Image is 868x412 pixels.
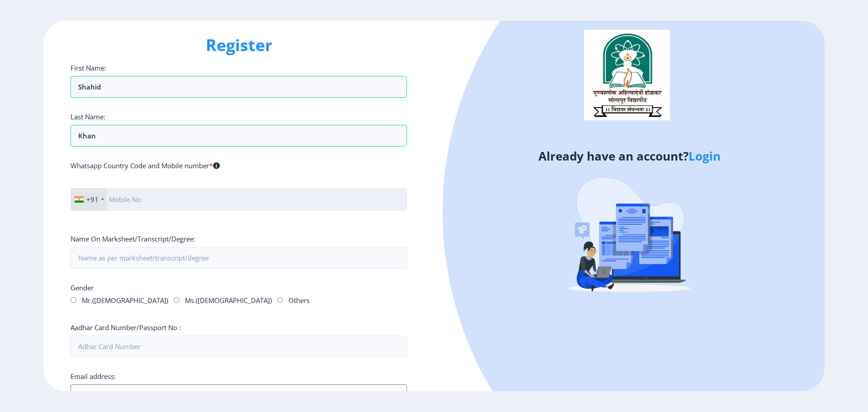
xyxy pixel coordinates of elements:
input: First Name [71,76,407,98]
h4: Already have an account? [441,149,818,163]
input: Name as per marksheet/transcript/degree [71,247,407,269]
label: Aadhar Card Number/Passport No : [71,323,181,332]
a: Login [689,148,721,164]
label: Mr.([DEMOGRAPHIC_DATA]) [82,296,168,305]
div: +91 [86,195,99,204]
label: Others [288,296,310,305]
h1: Register [71,34,407,56]
input: Adhar Card Number [71,336,407,357]
img: logo [584,30,670,120]
label: Whatsapp Country Code and Mobile number [71,161,220,170]
img: Recruitment%20Agencies%20(%20verification).svg [550,156,708,315]
label: Name On Marksheet/Transcript/Degree: [71,234,195,243]
input: Email address [71,384,407,406]
label: Email address: [71,372,116,381]
input: Mobile No [71,188,407,211]
input: Last Name [71,125,407,147]
label: Ms.([DEMOGRAPHIC_DATA]) [185,296,272,305]
label: Gender [71,283,94,292]
label: Last Name: [71,112,105,121]
label: First Name: [71,63,106,72]
div: India (भारत): +91 [71,189,107,210]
